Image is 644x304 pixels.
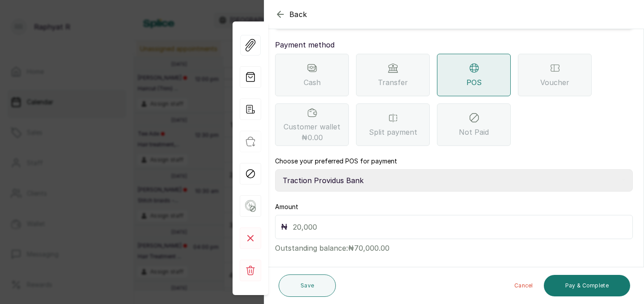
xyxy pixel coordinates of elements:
p: Outstanding balance: ₦70,000.00 [275,239,633,253]
span: Transfer [378,77,408,88]
span: Customer wallet [284,121,340,143]
span: Not Paid [459,127,489,137]
button: Save [279,274,336,297]
p: ₦ [281,221,288,233]
label: Amount [275,202,298,211]
span: POS [466,77,482,88]
button: Pay & Complete [544,275,630,296]
p: Payment method [275,39,633,50]
button: Cancel [507,275,540,296]
button: Back [275,9,307,20]
span: Split payment [369,127,417,137]
label: Choose your preferred POS for payment [275,157,397,166]
span: ₦0.00 [301,132,323,143]
span: Cash [304,77,321,88]
span: Voucher [540,77,569,88]
span: Back [289,9,307,20]
input: 20,000 [293,221,627,233]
